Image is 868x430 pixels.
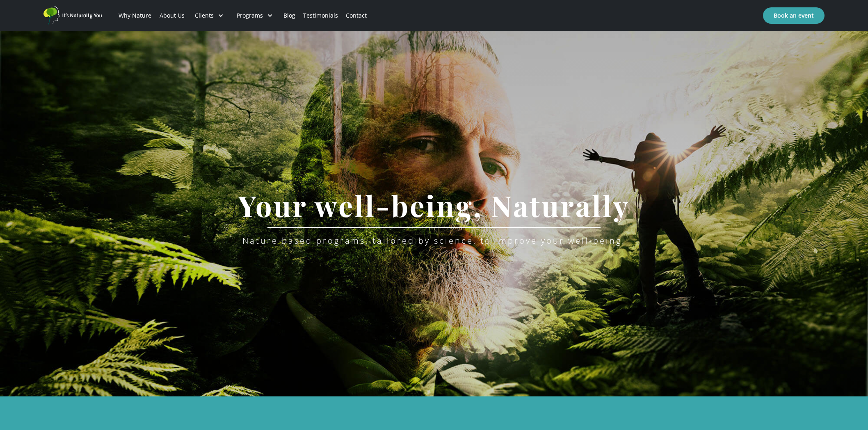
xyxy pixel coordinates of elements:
a: Book an event [763,7,825,24]
div: Programs [237,11,263,20]
a: Contact [342,2,371,29]
div: Clients [188,2,230,29]
h1: Your well-being, Naturally [226,190,642,221]
div: Nature based programs, tailored by science, to improve your well-being. [242,236,626,246]
a: Testimonials [299,2,342,29]
div: Clients [195,11,214,20]
div: Programs [230,2,279,29]
a: Blog [279,2,299,29]
a: home [43,6,105,25]
a: Why Nature [115,2,155,29]
a: About Us [155,2,188,29]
